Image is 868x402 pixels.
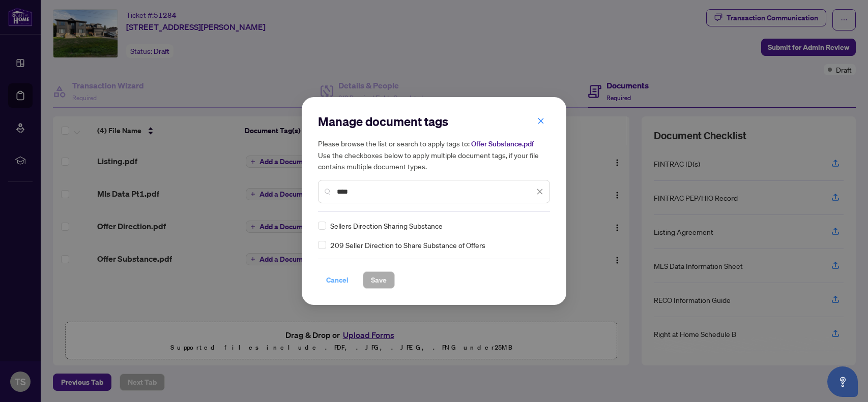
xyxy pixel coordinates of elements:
[101,59,109,67] img: tab_keywords_by_traffic_grey.svg
[16,16,24,24] img: logo_orange.svg
[39,60,91,67] div: Domain Overview
[326,272,349,288] span: Cancel
[112,60,171,67] div: Keywords by Traffic
[318,113,550,130] h2: Manage document tags
[28,16,50,24] div: v 4.0.25
[26,26,168,35] div: Domain: [PERSON_NAME][DOMAIN_NAME]
[318,271,357,289] button: Cancel
[536,188,543,195] span: close
[16,26,24,35] img: website_grey.svg
[330,220,443,231] span: Sellers Direction Sharing Substance
[827,366,858,397] button: Open asap
[330,239,485,251] span: 209 Seller Direction to Share Substance of Offers
[471,139,534,148] span: Offer Substance.pdf
[537,117,544,125] span: close
[318,138,550,172] h5: Please browse the list or search to apply tags to: Use the checkboxes below to apply multiple doc...
[27,59,36,67] img: tab_domain_overview_orange.svg
[363,271,395,289] button: Save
